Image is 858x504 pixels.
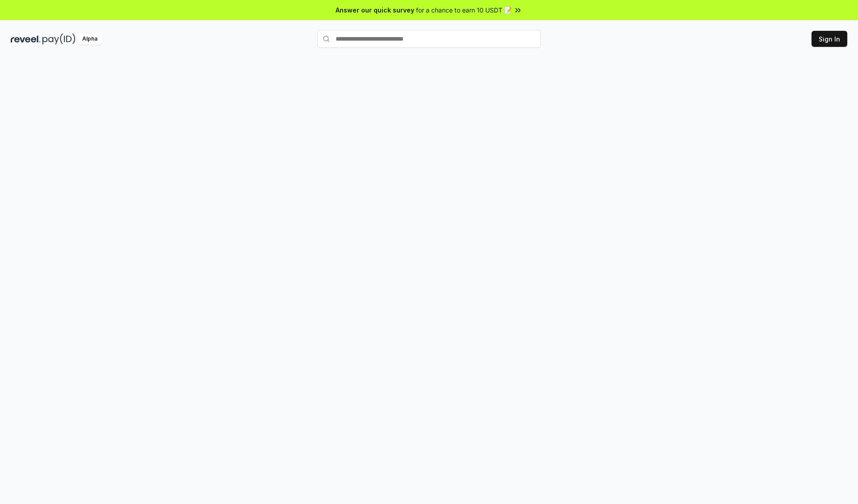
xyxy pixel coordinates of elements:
button: Sign In [812,31,847,47]
span: Answer our quick survey [336,5,414,15]
span: for a chance to earn 10 USDT 📝 [416,5,512,15]
img: pay_id [42,33,76,45]
div: Alpha [77,33,102,45]
img: reveel_dark [11,33,41,45]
